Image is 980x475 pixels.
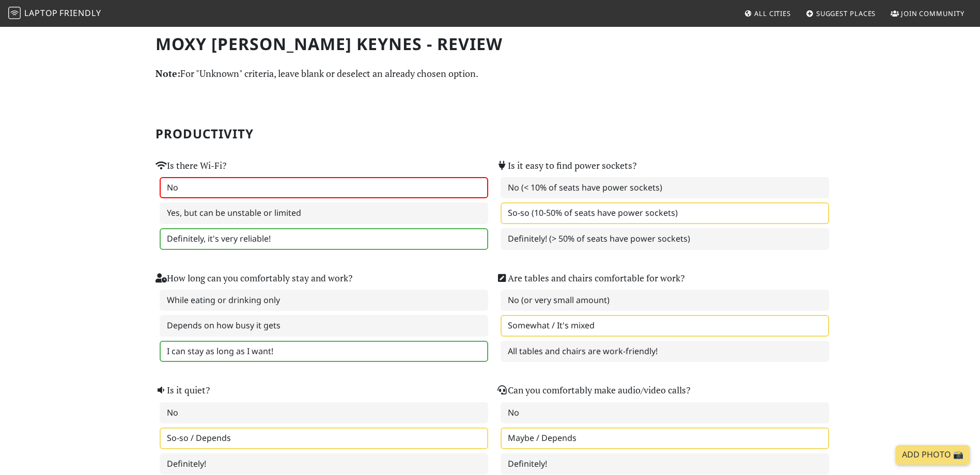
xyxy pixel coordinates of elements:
label: No [501,402,829,424]
span: Friendly [59,7,101,19]
span: Join Community [901,9,965,18]
label: Is there Wi-Fi? [155,159,226,173]
label: Somewhat / It's mixed [501,315,829,337]
label: No (< 10% of seats have power sockets) [501,177,829,199]
span: All Cities [754,9,791,18]
span: Suggest Places [816,9,876,18]
label: I can stay as long as I want! [160,341,488,362]
label: While eating or drinking only [160,290,488,311]
label: Depends on how busy it gets [160,315,488,337]
img: LaptopFriendly [8,7,21,19]
label: Definitely! [501,453,829,475]
label: So-so / Depends [160,427,488,449]
span: Laptop [24,7,58,19]
label: Definitely! (> 50% of seats have power sockets) [501,228,829,250]
h2: Productivity [155,126,825,141]
label: Is it easy to find power sockets? [496,159,636,173]
label: Are tables and chairs comfortable for work? [496,271,685,286]
label: Maybe / Depends [501,427,829,449]
a: Add Photo 📸 [896,445,970,465]
p: For "Unknown" criteria, leave blank or deselect an already chosen option. [155,66,825,81]
label: All tables and chairs are work-friendly! [501,341,829,362]
label: No [160,177,488,199]
label: Definitely! [160,453,488,475]
strong: Note: [155,67,180,80]
label: How long can you comfortably stay and work? [155,271,352,286]
a: Suggest Places [802,4,880,23]
label: Definitely, it's very reliable! [160,228,488,250]
a: Join Community [886,4,969,23]
a: LaptopFriendly LaptopFriendly [8,5,101,23]
label: No (or very small amount) [501,290,829,311]
label: Is it quiet? [155,383,210,398]
label: Yes, but can be unstable or limited [160,202,488,224]
label: Can you comfortably make audio/video calls? [496,383,690,398]
label: So-so (10-50% of seats have power sockets) [501,202,829,224]
a: All Cities [740,4,795,23]
h1: Moxy [PERSON_NAME] Keynes - Review [155,34,825,54]
label: No [160,402,488,424]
